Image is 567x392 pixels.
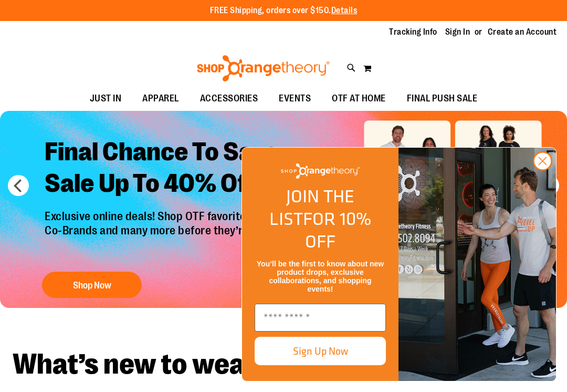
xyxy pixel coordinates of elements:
p: Exclusive online deals! Shop OTF favorites under $10, $20, $50, Co-Brands and many more before th... [37,210,366,261]
h2: What’s new to wear [13,350,554,379]
button: Close dialog [533,151,552,171]
span: APPAREL [142,87,179,110]
a: EVENTS [268,87,321,111]
span: ACCESSORIES [200,87,258,110]
a: Final Chance To Save -Sale Up To 40% Off! Exclusive online deals! Shop OTF favorites under $10, $... [37,128,366,303]
a: Create an Account [488,26,557,38]
a: FINAL PUSH SALE [396,87,488,111]
input: Enter email [255,304,386,332]
img: Shop Orangetheory [195,55,331,81]
a: Tracking Info [389,26,437,38]
button: prev [8,175,29,196]
span: FINAL PUSH SALE [407,87,478,110]
span: OTF AT HOME [332,87,386,110]
a: JUST IN [79,87,132,111]
span: JOIN THE LIST [269,183,354,232]
span: JUST IN [90,87,122,110]
button: Shop Now [42,272,142,298]
span: You’ll be the first to know about new product drops, exclusive collaborations, and shopping events! [257,260,384,293]
a: APPAREL [132,87,190,111]
a: Sign In [445,26,470,38]
h2: Final Chance To Save - Sale Up To 40% Off! [37,128,366,210]
img: Shop Orangtheory [398,148,556,381]
a: ACCESSORIES [190,87,269,111]
p: FREE Shipping, orders over $150. [210,5,358,17]
button: Sign Up Now [255,337,386,365]
div: FLYOUT Form [231,137,567,392]
span: EVENTS [279,87,311,110]
span: FOR 10% OFF [303,205,371,254]
img: Shop Orangetheory [281,163,360,179]
a: OTF AT HOME [321,87,396,111]
a: Details [331,6,358,15]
